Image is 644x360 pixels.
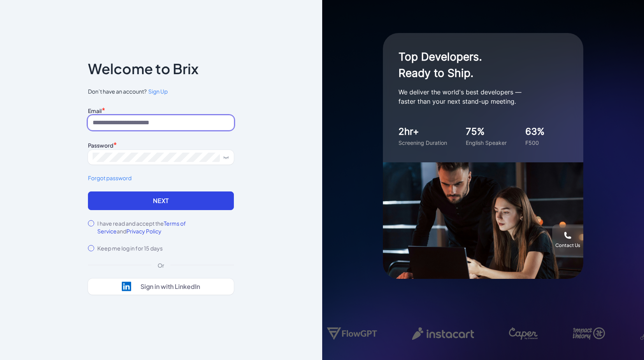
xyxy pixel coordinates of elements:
[148,88,168,95] span: Sign Up
[525,139,545,147] div: F500
[88,278,234,295] button: Sign in with LinkedIn
[88,87,234,96] span: Don’t have an account?
[97,244,163,252] label: Keep me log in for 15 days
[88,174,234,182] a: Forgot password
[398,139,447,147] div: Screening Duration
[88,107,102,114] label: Email
[555,242,580,249] div: Contact Us
[97,219,234,235] label: I have read and accept the and
[88,191,234,210] button: Next
[466,125,507,139] div: 75%
[88,142,113,149] label: Password
[147,87,168,96] a: Sign Up
[398,49,554,81] h1: Top Developers. Ready to Ship.
[126,228,161,235] span: Privacy Policy
[88,63,198,75] p: Welcome to Brix
[97,220,186,235] span: Terms of Service
[525,125,545,139] div: 63%
[552,224,583,256] button: Contact Us
[140,283,200,290] div: Sign in with LinkedIn
[151,261,170,269] div: Or
[398,87,554,106] p: We deliver the world's best developers — faster than your next stand-up meeting.
[466,139,507,147] div: English Speaker
[398,125,447,139] div: 2hr+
